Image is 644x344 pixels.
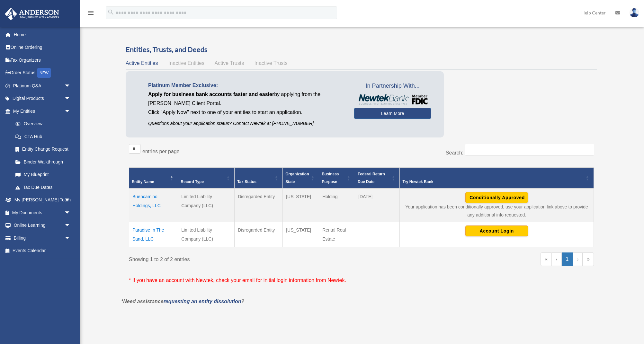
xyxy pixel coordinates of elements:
th: Try Newtek Bank : Activate to sort [400,168,594,189]
img: User Pic [630,8,639,17]
a: Overview [9,118,74,130]
td: Disregarded Entity [235,189,283,222]
th: Tax Status: Activate to sort [235,168,283,189]
i: search [107,9,114,16]
td: Paradise In The Sand, LLC [129,222,178,247]
a: My Documentsarrow_drop_down [4,206,80,219]
em: *Need assistance ? [121,299,244,304]
span: Inactive Entities [168,60,204,66]
td: [US_STATE] [283,222,319,247]
a: 1 [562,252,573,266]
th: Federal Return Due Date: Activate to sort [355,168,400,189]
th: Record Type: Activate to sort [178,168,235,189]
span: Apply for business bank accounts faster and easier [148,92,274,97]
span: arrow_drop_down [64,219,77,232]
a: Last [583,252,594,266]
p: Platinum Member Exclusive: [148,81,344,90]
label: entries per page [142,149,180,154]
span: Business Purpose [322,172,339,184]
td: Disregarded Entity [235,222,283,247]
a: My [PERSON_NAME] Teamarrow_drop_down [4,194,80,207]
a: menu [87,11,94,17]
a: My Blueprint [9,168,77,181]
a: Tax Organizers [4,54,80,66]
a: Account Login [465,228,528,233]
button: Conditionally Approved [465,192,528,203]
th: Organization State: Activate to sort [283,168,319,189]
span: arrow_drop_down [64,232,77,245]
img: Anderson Advisors Platinum Portal [3,8,61,20]
td: Rental Real Estate [319,222,355,247]
span: In Partnership With... [354,81,431,91]
span: Tax Status [237,180,256,184]
span: Active Entities [126,60,158,66]
a: Binder Walkthrough [9,155,77,168]
td: Limited Liability Company (LLC) [178,189,235,222]
p: * If you have an account with Newtek, check your email for initial login information from Newtek. [129,276,594,285]
span: Entity Name [132,180,154,184]
a: First [541,252,552,266]
a: Home [4,28,80,41]
span: Federal Return Due Date [358,172,385,184]
div: Try Newtek Bank [402,178,584,186]
a: requesting an entity dissolution [164,299,241,304]
td: [DATE] [355,189,400,222]
a: Order StatusNEW [4,66,80,80]
a: Entity Change Request [9,143,77,156]
th: Business Purpose: Activate to sort [319,168,355,189]
p: Questions about your application status? Contact Newtek at [PHONE_NUMBER] [148,119,344,128]
td: Buencamino Holdings, LLC [129,189,178,222]
span: Inactive Trusts [255,60,288,66]
i: menu [87,9,94,17]
a: CTA Hub [9,130,77,143]
span: Organization State [285,172,309,184]
a: Online Learningarrow_drop_down [4,219,80,232]
h3: Entities, Trusts, and Deeds [126,45,597,55]
a: Online Ordering [4,41,80,54]
p: Click "Apply Now" next to one of your entities to start an application. [148,108,344,117]
a: Previous [552,252,562,266]
a: Billingarrow_drop_down [4,232,80,244]
span: Record Type [181,180,204,184]
a: My Entitiesarrow_drop_down [4,105,77,118]
a: Digital Productsarrow_drop_down [4,92,80,105]
th: Entity Name: Activate to invert sorting [129,168,178,189]
div: NEW [37,68,51,78]
td: Holding [319,189,355,222]
p: Your application has been conditionally approved, use your application link above to provide any ... [403,203,590,219]
td: Limited Liability Company (LLC) [178,222,235,247]
a: Tax Due Dates [9,181,77,194]
p: by applying from the [PERSON_NAME] Client Portal. [148,90,344,108]
a: Events Calendar [4,244,80,257]
div: Showing 1 to 2 of 2 entries [129,252,357,264]
span: arrow_drop_down [64,206,77,219]
span: arrow_drop_down [64,79,77,93]
a: Learn More [354,108,431,119]
a: Platinum Q&Aarrow_drop_down [4,79,80,92]
label: Search: [446,150,463,155]
button: Account Login [465,225,528,236]
img: NewtekBankLogoSM.png [357,94,428,105]
span: arrow_drop_down [64,105,77,118]
a: Next [573,252,583,266]
span: arrow_drop_down [64,194,77,207]
span: Active Trusts [215,60,244,66]
td: [US_STATE] [283,189,319,222]
span: arrow_drop_down [64,92,77,105]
